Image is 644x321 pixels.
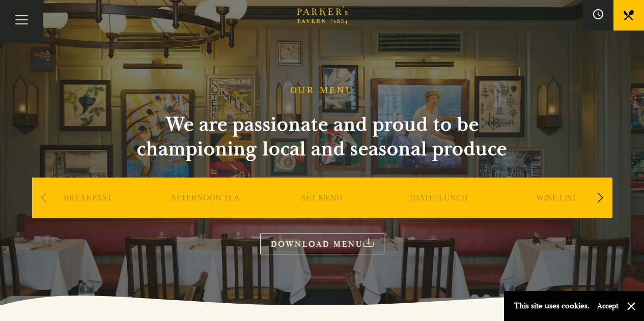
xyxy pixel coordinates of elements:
button: Accept [597,301,619,311]
div: 5 / 9 [500,178,612,249]
div: Next slide [594,187,607,209]
a: WINE LIST [536,193,577,234]
div: 2 / 9 [149,178,261,249]
a: AFTERNOON TEA [171,193,240,234]
p: This site uses cookies. [514,299,590,313]
a: [DATE] LUNCH [410,193,468,234]
div: 1 / 9 [32,178,144,249]
a: SET MENU [301,193,343,234]
div: 4 / 9 [383,178,495,249]
a: DOWNLOAD MENU [260,234,384,254]
button: Close and accept [626,301,636,311]
div: 3 / 9 [266,178,378,249]
h1: OUR MENU [290,85,354,96]
div: Previous slide [37,187,51,209]
a: BREAKFAST [64,193,112,234]
h2: We are passionate and proud to be championing local and seasonal produce [119,112,526,161]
